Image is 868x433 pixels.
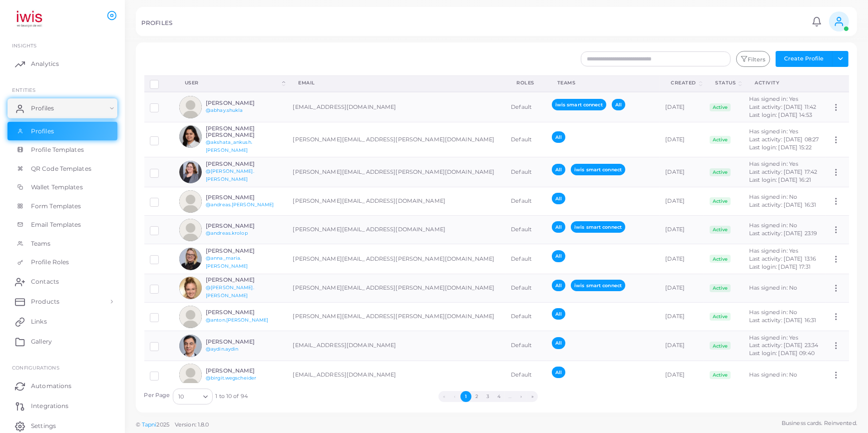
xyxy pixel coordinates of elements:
[715,79,737,86] div: Status
[7,312,117,332] a: Links
[31,59,59,68] span: Analytics
[206,346,238,352] a: @aydin.aydin
[179,306,202,328] img: avatar
[287,331,505,361] td: [EMAIL_ADDRESS][DOMAIN_NAME]
[31,422,56,431] span: Settings
[287,92,505,122] td: [EMAIL_ADDRESS][DOMAIN_NAME]
[136,421,209,429] span: ©
[571,221,625,233] span: iwis smart connect
[206,317,268,323] a: @anton.[PERSON_NAME]
[7,159,117,178] a: QR Code Templates
[505,187,546,216] td: Default
[12,87,35,93] span: ENTITIES
[179,96,202,118] img: avatar
[206,368,279,374] h6: [PERSON_NAME]
[31,220,81,229] span: Email Templates
[7,292,117,312] a: Products
[505,331,546,361] td: Default
[660,187,704,216] td: [DATE]
[31,202,81,211] span: Form Templates
[206,107,243,113] a: @abhay.shukla
[206,161,279,167] h6: [PERSON_NAME]
[552,193,565,204] span: All
[7,396,117,416] a: Integrations
[31,164,91,173] span: QR Code Templates
[660,122,704,157] td: [DATE]
[31,258,69,267] span: Profile Roles
[31,183,83,192] span: Wallet Templates
[31,277,59,286] span: Contacts
[156,421,169,429] span: 2025
[248,391,729,402] ul: Pagination
[141,19,172,26] h5: PROFILES
[12,42,36,48] span: INSIGHTS
[710,226,731,234] span: Active
[505,157,546,187] td: Default
[215,393,247,401] span: 1 to 10 of 94
[710,136,731,144] span: Active
[206,194,279,201] h6: [PERSON_NAME]
[206,255,248,269] a: @anna_maria.[PERSON_NAME]
[749,371,797,378] span: Has signed in: No
[31,337,52,346] span: Gallery
[660,244,704,274] td: [DATE]
[571,164,625,175] span: iwis smart connect
[749,144,812,151] span: Last login: [DATE] 15:22
[749,230,817,237] span: Last activity: [DATE] 23:19
[173,389,213,405] div: Search for option
[31,402,68,411] span: Integrations
[7,215,117,234] a: Email Templates
[144,392,170,400] label: Per Page
[7,376,117,396] a: Automations
[12,365,59,371] span: Configurations
[287,244,505,274] td: [PERSON_NAME][EMAIL_ADDRESS][PERSON_NAME][DOMAIN_NAME]
[493,391,504,402] button: Go to page 4
[710,103,731,111] span: Active
[7,98,117,118] a: Profiles
[7,122,117,141] a: Profiles
[482,391,493,402] button: Go to page 3
[7,234,117,253] a: Teams
[749,136,819,143] span: Last activity: [DATE] 08:27
[31,317,47,326] span: Links
[206,202,274,207] a: @andreas.[PERSON_NAME]
[505,216,546,244] td: Default
[206,230,248,236] a: @andreas.krolop
[671,79,697,86] div: Created
[749,342,818,349] span: Last activity: [DATE] 23:34
[557,79,649,86] div: Teams
[710,168,731,176] span: Active
[552,308,565,320] span: All
[206,139,252,153] a: @akshata_ankush.[PERSON_NAME]
[179,277,202,299] img: avatar
[185,79,281,86] div: User
[782,419,857,428] span: Business cards. Reinvented.
[749,103,816,110] span: Last activity: [DATE] 11:42
[287,361,505,389] td: [EMAIL_ADDRESS][DOMAIN_NAME]
[206,375,256,381] a: @birgit.wegscheider
[749,222,797,229] span: Has signed in: No
[749,309,797,316] span: Has signed in: No
[749,350,815,357] span: Last login: [DATE] 09:40
[505,244,546,274] td: Default
[206,223,279,229] h6: [PERSON_NAME]
[660,157,704,187] td: [DATE]
[710,255,731,263] span: Active
[505,122,546,157] td: Default
[9,9,64,28] a: logo
[287,122,505,157] td: [PERSON_NAME][EMAIL_ADDRESS][PERSON_NAME][DOMAIN_NAME]
[7,54,117,74] a: Analytics
[710,371,731,379] span: Active
[749,128,798,135] span: Has signed in: Yes
[776,51,833,67] button: Create Profile
[31,382,71,391] span: Automations
[660,361,704,389] td: [DATE]
[471,391,482,402] button: Go to page 2
[660,303,704,331] td: [DATE]
[7,140,117,159] a: Profile Templates
[179,364,202,386] img: avatar
[552,337,565,349] span: All
[710,284,731,292] span: Active
[179,125,202,148] img: avatar
[749,160,798,167] span: Has signed in: Yes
